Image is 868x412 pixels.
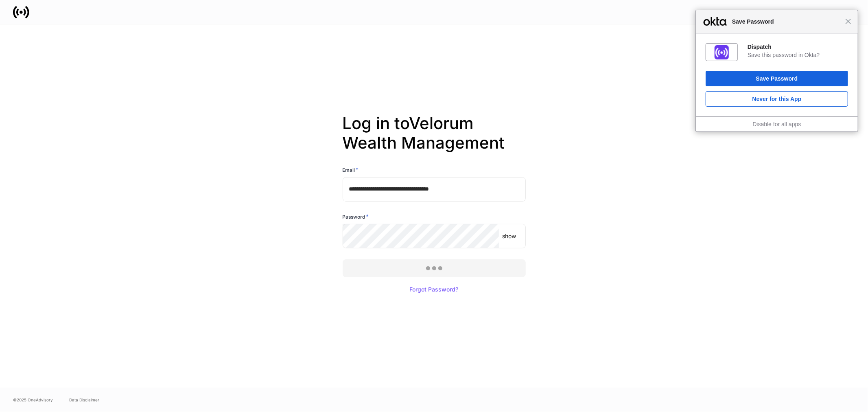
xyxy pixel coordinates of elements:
[715,45,729,59] img: IoaI0QAAAAZJREFUAwDpn500DgGa8wAAAABJRU5ErkJggg==
[728,17,845,26] span: Save Password
[706,91,848,107] button: Never for this App
[748,51,848,59] div: Save this password in Okta?
[845,18,851,24] span: Close
[706,71,848,86] button: Save Password
[752,121,801,127] a: Disable for all apps
[748,43,848,50] div: Dispatch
